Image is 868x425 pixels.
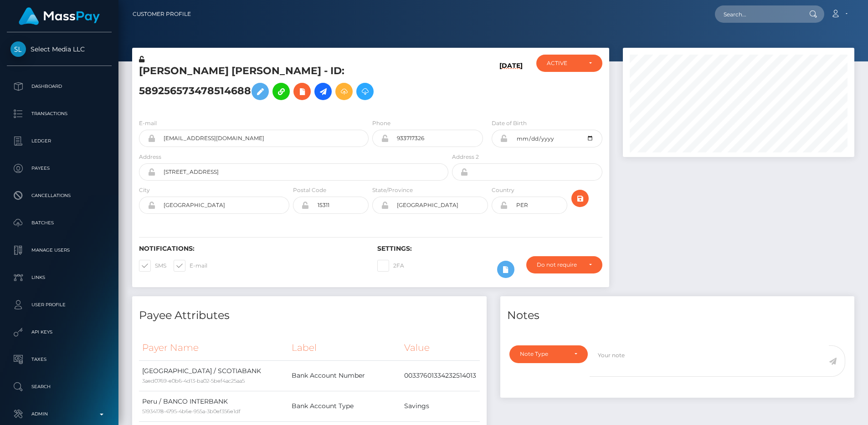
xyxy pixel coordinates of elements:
[133,5,191,24] a: Customer Profile
[7,375,112,398] a: Search
[10,353,108,366] p: Taxes
[372,186,413,194] label: State/Province
[7,102,112,125] a: Transactions
[10,216,108,230] p: Batches
[377,260,404,272] label: 2FA
[7,293,112,316] a: User Profile
[377,245,602,253] h6: Settings:
[7,45,112,53] span: Select Media LLC
[10,162,108,175] p: Payees
[492,119,527,127] label: Date of Birth
[715,5,801,23] input: Search...
[10,271,108,284] p: Links
[10,243,108,257] p: Manage Users
[7,321,112,344] a: API Keys
[7,184,112,207] a: Cancellations
[7,157,112,180] a: Payees
[19,7,100,25] img: MassPay Logo
[492,186,514,194] label: Country
[7,239,112,262] a: Manage Users
[507,308,848,324] h4: Notes
[509,345,588,363] button: Note Type
[7,266,112,289] a: Links
[139,153,161,161] label: Address
[537,261,581,268] div: Do not require
[139,391,288,421] td: Peru / BANCO INTERBANK
[142,378,245,384] small: 3aed0769-e0b6-4d13-ba02-5bef4ac25aa5
[314,83,332,100] a: Initiate Payout
[452,153,479,161] label: Address 2
[520,350,567,358] div: Note Type
[547,60,581,67] div: ACTIVE
[10,325,108,339] p: API Keys
[10,407,108,421] p: Admin
[10,107,108,121] p: Transactions
[139,308,480,324] h4: Payee Attributes
[536,55,602,72] button: ACTIVE
[401,360,479,391] td: 00337601334232514013
[142,408,241,415] small: 51934178-4795-4b6e-955a-3b0ef356e1df
[139,360,288,391] td: [GEOGRAPHIC_DATA] / SCOTIABANK
[7,130,112,152] a: Ledger
[288,391,401,421] td: Bank Account Type
[7,75,112,98] a: Dashboard
[7,348,112,371] a: Taxes
[139,245,364,253] h6: Notifications:
[10,41,26,57] img: Select Media LLC
[10,298,108,312] p: User Profile
[10,80,108,93] p: Dashboard
[526,256,602,273] button: Do not require
[10,134,108,148] p: Ledger
[401,391,479,421] td: Savings
[288,360,401,391] td: Bank Account Number
[293,186,326,194] label: Postal Code
[10,380,108,394] p: Search
[7,212,112,234] a: Batches
[372,119,390,127] label: Phone
[139,186,150,194] label: City
[174,260,207,272] label: E-mail
[288,335,401,360] th: Label
[499,62,523,108] h6: [DATE]
[139,335,288,360] th: Payer Name
[10,189,108,202] p: Cancellations
[139,64,443,105] h5: [PERSON_NAME] [PERSON_NAME] - ID: 589256573478514688
[139,119,157,127] label: E-mail
[139,260,166,272] label: SMS
[401,335,479,360] th: Value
